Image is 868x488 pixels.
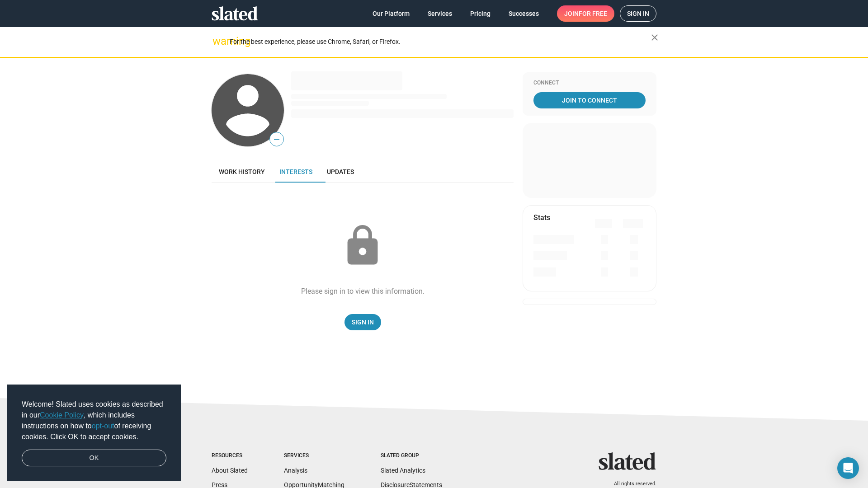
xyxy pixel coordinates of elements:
div: For the best experience, please use Chrome, Safari, or Firefox. [230,36,651,48]
div: Services [284,452,344,460]
a: Our Platform [365,5,417,22]
span: Updates [327,168,354,175]
a: Join To Connect [533,92,646,108]
span: Sign In [352,314,374,330]
span: Sign in [627,6,649,21]
a: About Slated [212,467,248,474]
a: Work history [212,161,272,183]
a: Interests [272,161,320,183]
span: Join [564,5,607,22]
span: Join To Connect [535,92,644,108]
a: dismiss cookie message [22,450,166,467]
a: Services [420,5,459,22]
a: Sign in [620,5,656,22]
mat-icon: close [649,32,660,43]
a: Successes [501,5,546,22]
span: — [270,134,283,145]
div: Slated Group [381,452,442,460]
span: Services [428,5,452,22]
span: Our Platform [373,5,410,22]
a: Cookie Policy [40,411,84,419]
div: Connect [533,80,646,87]
mat-card-title: Stats [533,213,550,222]
div: Please sign in to view this information. [301,286,425,296]
span: Pricing [470,5,491,22]
a: Joinfor free [557,5,614,22]
span: for free [579,5,607,22]
a: Updates [320,161,361,183]
mat-icon: warning [212,36,223,47]
mat-icon: lock [340,223,385,268]
div: Resources [212,452,248,460]
a: Sign In [344,314,381,330]
span: Interests [279,168,312,175]
a: Pricing [463,5,498,22]
a: opt-out [92,422,114,430]
span: Successes [509,5,539,22]
span: Work history [219,168,265,175]
span: Welcome! Slated uses cookies as described in our , which includes instructions on how to of recei... [22,399,166,442]
a: Analysis [284,467,307,474]
div: Open Intercom Messenger [837,457,859,479]
a: Slated Analytics [381,467,425,474]
div: cookieconsent [7,385,181,481]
